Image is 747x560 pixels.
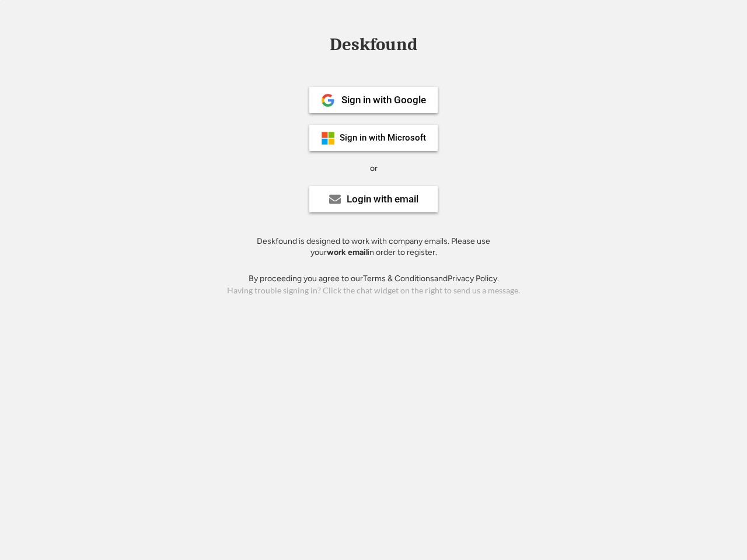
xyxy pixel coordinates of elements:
div: Deskfound is designed to work with company emails. Please use your in order to register. [242,236,505,258]
div: Deskfound [324,36,423,54]
div: Login with email [347,194,418,204]
div: Sign in with Microsoft [340,134,426,142]
div: or [370,163,378,174]
img: 1024px-Google__G__Logo.svg.png [321,93,335,107]
strong: work email [327,247,368,257]
a: Privacy Policy. [448,274,499,283]
div: Sign in with Google [341,95,426,105]
img: ms-symbollockup_mssymbol_19.png [321,131,335,145]
div: By proceeding you agree to our and [249,273,499,285]
a: Terms & Conditions [363,274,434,283]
